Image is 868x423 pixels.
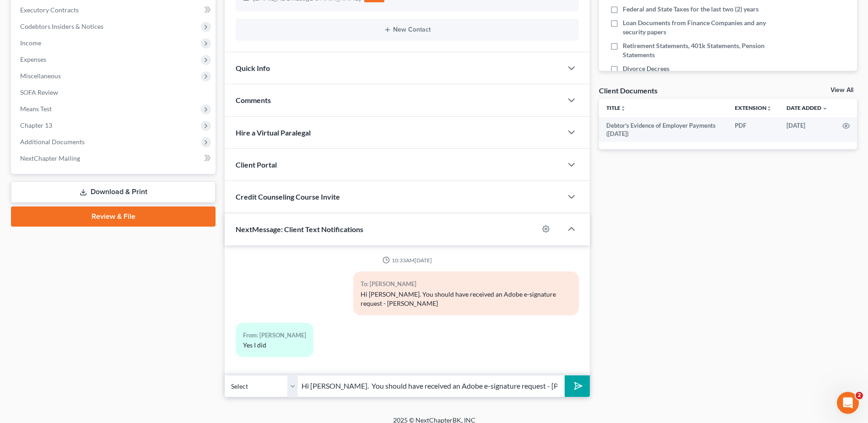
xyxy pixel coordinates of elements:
span: Comments [236,96,271,104]
i: unfold_more [620,106,626,111]
span: Loan Documents from Finance Companies and any security papers [623,18,785,37]
iframe: Intercom live chat [837,392,859,414]
span: Means Test [20,105,52,113]
div: From: [PERSON_NAME] [243,330,306,341]
span: 2 [856,392,863,399]
div: To: [PERSON_NAME] [361,279,571,289]
span: Expenses [20,55,46,63]
a: SOFA Review [13,84,216,101]
span: Income [20,39,41,47]
a: Date Added expand_more [787,104,828,111]
a: Download & Print [11,181,216,203]
span: Chapter 13 [20,121,52,129]
span: Executory Contracts [20,6,79,14]
span: NextMessage: Client Text Notifications [236,225,363,233]
a: Extensionunfold_more [735,104,772,111]
span: Federal and State Taxes for the last two (2) years [623,5,759,14]
input: Say something... [298,375,565,397]
div: 10:33AM[DATE] [236,256,579,264]
span: Hire a Virtual Paralegal [236,128,311,137]
div: Hi [PERSON_NAME]. You should have received an Adobe e-signature request - [PERSON_NAME] [361,290,571,308]
td: Debtor’s Evidence of Employer Payments ([DATE]) [599,117,728,142]
span: Retirement Statements, 401k Statements, Pension Statements [623,41,785,60]
a: View All [830,87,853,93]
span: Codebtors Insiders & Notices [20,22,103,30]
a: Review & File [11,206,216,227]
span: SOFA Review [20,88,58,96]
a: Executory Contracts [13,2,216,18]
td: PDF [728,117,779,142]
td: [DATE] [779,117,835,142]
div: Client Documents [599,86,658,95]
span: Quick Info [236,64,270,72]
span: Client Portal [236,160,277,169]
a: Titleunfold_more [606,104,626,111]
span: NextChapter Mailing [20,154,80,162]
span: Credit Counseling Course Invite [236,192,340,201]
span: Miscellaneous [20,72,61,80]
i: unfold_more [766,106,772,111]
span: Additional Documents [20,138,85,146]
div: Yes I did [243,341,306,350]
a: NextChapter Mailing [13,150,216,167]
i: expand_more [822,106,828,111]
span: Divorce Decrees [623,64,669,73]
button: New Contact [243,26,571,33]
